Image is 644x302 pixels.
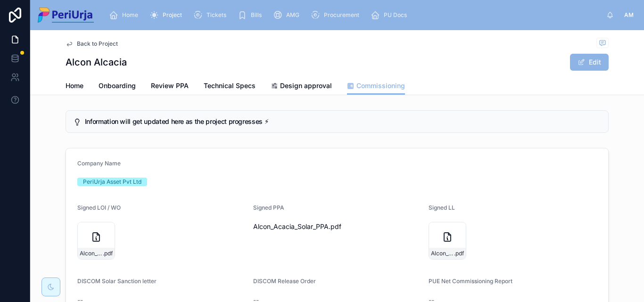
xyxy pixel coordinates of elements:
[101,5,606,25] div: scrollable content
[271,77,332,96] a: Design approval
[66,40,118,48] a: Back to Project
[286,11,299,19] span: AMG
[429,278,512,285] span: PUE Net Commissioning Report
[106,7,145,24] a: Home
[253,278,316,285] span: DISCOM Release Order
[206,11,226,19] span: Tickets
[280,81,332,90] span: Design approval
[356,81,405,90] span: Commissioning
[368,7,413,24] a: PU Docs
[151,81,189,90] span: Review PPA
[329,222,341,231] span: .pdf
[624,11,634,19] span: AM
[431,250,454,257] span: Alcon_Acacia_LL
[253,222,329,231] span: Alcon_Acacia_Solar_PPA
[38,8,94,23] img: App logo
[83,178,141,186] div: PeriUrja Asset Pvt Ltd
[77,160,121,167] span: Company Name
[66,81,83,90] span: Home
[77,278,157,285] span: DISCOM Solar Sanction letter
[77,204,121,211] span: Signed LOI / WO
[324,11,359,19] span: Procurement
[80,250,103,257] span: Alcon_LOI
[77,40,118,48] span: Back to Project
[235,7,268,24] a: Bills
[190,7,233,24] a: Tickets
[384,11,407,19] span: PU Docs
[429,204,455,211] span: Signed LL
[147,7,189,24] a: Project
[251,11,262,19] span: Bills
[99,77,136,96] a: Onboarding
[454,250,464,257] span: .pdf
[85,118,601,125] h5: Information will get updated here as the project progresses ⚡
[204,77,256,96] a: Technical Specs
[270,7,306,24] a: AMG
[66,77,83,96] a: Home
[570,54,609,71] button: Edit
[347,77,405,95] a: Commissioning
[66,56,127,69] h1: Alcon Alcacia
[99,81,136,90] span: Onboarding
[253,204,284,211] span: Signed PPA
[122,11,138,19] span: Home
[103,250,113,257] span: .pdf
[163,11,182,19] span: Project
[151,77,189,96] a: Review PPA
[308,7,366,24] a: Procurement
[204,81,256,90] span: Technical Specs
